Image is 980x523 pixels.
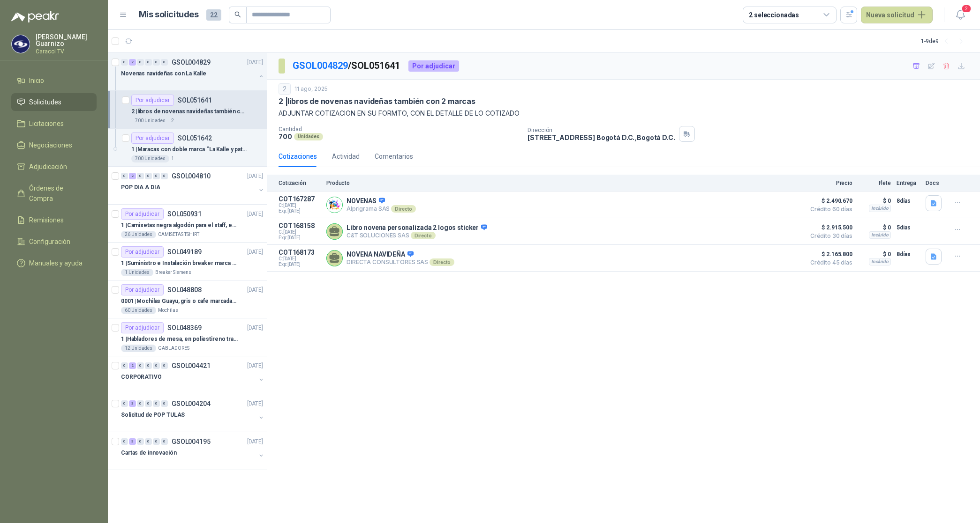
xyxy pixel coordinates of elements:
[108,243,267,280] a: Por adjudicarSOL049189[DATE] 1 |Suministro e Instalación breaker marca SIEMENS modelo:3WT82026AA,...
[121,57,265,87] a: 0 2 0 0 0 0 GSOL004829[DATE] Novenas navideñas con La Kalle
[279,229,321,235] span: C: [DATE]
[247,210,263,219] p: [DATE]
[131,117,169,125] div: 700 Unidades
[153,362,160,369] div: 0
[137,438,144,445] div: 0
[121,297,238,306] p: 0001 | Mochilas Guayu, gris o cafe marcadas con un logo
[861,7,933,23] button: Nueva solicitud
[327,197,342,213] img: Company Logo
[12,35,30,53] img: Company Logo
[869,231,891,239] div: Incluido
[806,260,852,265] span: Crédito 45 días
[247,172,263,181] p: [DATE]
[326,180,800,186] p: Producto
[121,398,265,428] a: 0 3 0 0 0 0 GSOL004204[DATE] Solicitud de POP TULAS
[408,60,459,72] div: Por adjudicar
[29,215,64,225] span: Remisiones
[121,436,265,466] a: 0 3 0 0 0 0 GSOL004195[DATE] Cartas de innovación
[137,362,144,369] div: 0
[178,135,212,141] p: SOL051642
[172,362,211,369] p: GSOL004421
[108,318,267,356] a: Por adjudicarSOL048369[DATE] 1 |Habladores de mesa, en poliestireno translucido (SOLO EL SOPORTE)...
[347,197,416,206] p: NOVENAS
[279,203,321,208] span: C: [DATE]
[29,258,83,268] span: Manuales y ayuda
[161,173,168,179] div: 0
[172,59,211,66] p: GSOL004829
[161,400,168,407] div: 0
[806,249,852,260] span: $ 2.165.800
[145,173,152,179] div: 0
[121,221,238,230] p: 1 | Camisetas negra algodón para el staff, estampadas en espalda y frente con el logo
[897,222,920,233] p: 5 días
[279,235,321,241] span: Exp: [DATE]
[347,258,454,266] p: DIRECTA CONSULTORES SAS
[121,208,164,220] div: Por adjudicar
[121,59,128,66] div: 0
[29,75,44,86] span: Inicio
[153,400,160,407] div: 0
[153,438,160,445] div: 0
[121,231,156,238] div: 26 Unidades
[121,269,153,276] div: 1 Unidades
[121,335,238,344] p: 1 | Habladores de mesa, en poliestireno translucido (SOLO EL SOPORTE)
[171,117,174,125] p: 2
[155,269,191,276] p: Breaker Siemens
[121,411,185,420] p: Solicitud de POP TULAS
[279,222,321,229] p: COT168158
[121,345,156,352] div: 12 Unidades
[172,438,211,445] p: GSOL004195
[29,236,70,247] span: Configuración
[279,108,969,118] p: ADJUNTAR COTIZACION EN SU FORMTO, CON EL DETALLE DE LO COTIZADO
[137,59,144,66] div: 0
[121,438,128,445] div: 0
[11,158,97,176] a: Adjudicación
[131,145,248,154] p: 1 | Maracas con doble marca “La Kalle y patrocinador”
[129,59,136,66] div: 2
[897,180,920,186] p: Entrega
[167,287,202,293] p: SOL048808
[108,129,267,167] a: Por adjudicarSOL0516421 |Maracas con doble marca “La Kalle y patrocinador”700 Unidades1
[347,224,487,232] p: Libro novena personalizada 2 logos sticker
[279,83,291,95] div: 2
[279,208,321,214] span: Exp: [DATE]
[178,97,212,103] p: SOL051641
[158,345,189,352] p: GABLADORES
[411,232,436,239] div: Directo
[926,180,944,186] p: Docs
[131,107,248,116] p: 2 | libros de novenas navideñas también con 2 marcas
[247,58,263,67] p: [DATE]
[294,133,323,140] div: Unidades
[806,195,852,206] span: $ 2.490.670
[131,133,174,144] div: Por adjudicar
[11,179,97,207] a: Órdenes de Compra
[167,249,202,255] p: SOL049189
[247,361,263,370] p: [DATE]
[279,96,475,106] p: 2 | libros de novenas navideñas también con 2 marcas
[29,183,88,204] span: Órdenes de Compra
[29,118,64,129] span: Licitaciones
[279,180,321,186] p: Cotización
[145,59,152,66] div: 0
[279,195,321,203] p: COT167287
[172,400,211,407] p: GSOL004204
[129,400,136,407] div: 3
[121,322,164,333] div: Por adjudicar
[131,95,174,106] div: Por adjudicar
[869,205,891,212] div: Incluido
[171,155,174,162] p: 1
[121,360,265,390] a: 0 2 0 0 0 0 GSOL004421[DATE] CORPORATIVO
[137,400,144,407] div: 0
[11,11,59,22] img: Logo peakr
[921,34,969,49] div: 1 - 9 de 9
[279,133,292,140] p: 700
[121,183,160,192] p: POP DIA A DIA
[167,211,202,217] p: SOL050931
[29,140,72,150] span: Negociaciones
[145,438,152,445] div: 0
[108,205,267,243] a: Por adjudicarSOL050931[DATE] 1 |Camisetas negra algodón para el staff, estampadas en espalda y fr...
[858,249,891,260] p: $ 0
[279,151,317,162] div: Cotizaciones
[279,262,321,267] span: Exp: [DATE]
[121,449,177,457] p: Cartas de innovación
